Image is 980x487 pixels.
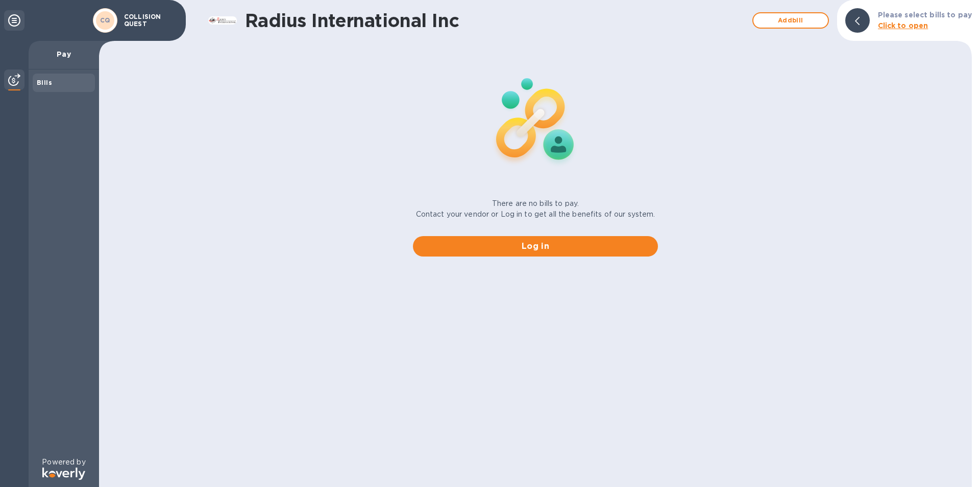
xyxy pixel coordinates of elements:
[762,14,820,27] span: Add bill
[42,468,85,480] img: Logo
[878,11,972,19] b: Please select bills to pay
[752,12,829,29] button: Addbill
[42,457,85,468] p: Powered by
[37,49,91,59] p: Pay
[100,16,110,24] b: CQ
[37,79,52,86] b: Bills
[421,240,650,252] span: Log in
[416,198,655,220] p: There are no bills to pay. Contact your vendor or Log in to get all the benefits of our system.
[878,21,928,30] b: Click to open
[124,13,175,28] p: COLLISION QUEST
[245,10,747,31] h1: Radius International Inc
[413,236,658,257] button: Log in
